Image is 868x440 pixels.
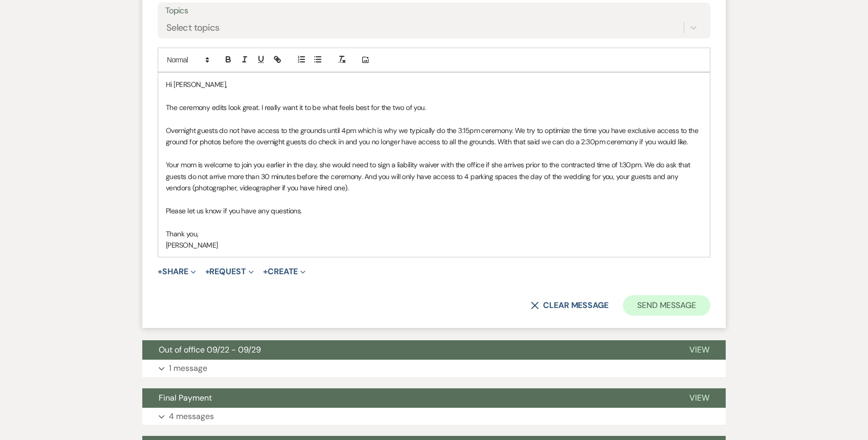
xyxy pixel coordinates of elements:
button: Create [263,268,306,276]
button: Clear message [531,301,609,310]
button: 4 messages [142,408,726,425]
p: Your mom is welcome to join you earlier in the day, she would need to sign a liability waiver wit... [166,159,702,193]
p: Overnight guests do not have access to the grounds until 4pm which is why we typically do the 3:1... [166,125,702,148]
button: Out of office 09/22 - 09/29 [142,340,673,360]
span: + [263,268,268,276]
button: View [673,388,726,408]
span: Out of office 09/22 - 09/29 [159,344,261,355]
p: 4 messages [169,410,214,423]
button: View [673,340,726,360]
span: + [205,268,210,276]
label: Topics [165,4,703,18]
button: Send Message [623,295,710,316]
button: Share [158,268,196,276]
button: 1 message [142,360,726,377]
p: Thank you, [166,228,702,239]
p: The ceremony edits look great. I really want it to be what feels best for the two of you. [166,102,702,113]
span: + [158,268,162,276]
div: Select topics [166,21,220,35]
p: Please let us know if you have any questions. [166,205,702,216]
button: Final Payment [142,388,673,408]
span: View [689,392,709,403]
button: Request [205,268,254,276]
span: Final Payment [159,392,212,403]
span: View [689,344,709,355]
p: [PERSON_NAME] [166,239,702,251]
p: Hi [PERSON_NAME], [166,79,702,90]
p: 1 message [169,362,207,375]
